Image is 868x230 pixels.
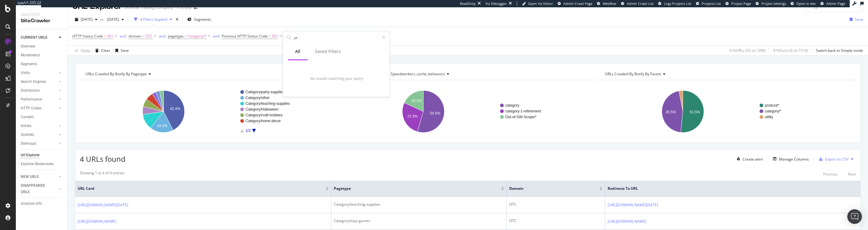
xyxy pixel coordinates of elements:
span: Admin Crawl Page [563,1,592,6]
button: [DATE] [105,15,126,24]
text: category-1-refinement [505,109,541,113]
span: Open in dev [796,1,816,6]
text: 18.2% [157,124,168,128]
div: A chart. [599,85,854,138]
div: Analysis Info [21,200,42,207]
text: Category/party-supplies/* [245,90,287,94]
div: Movements [21,52,40,58]
button: Clear [93,46,110,55]
a: CURRENT URLS [21,34,57,41]
div: Search Engines [21,79,46,85]
text: 1/2 [245,129,251,133]
button: and [120,33,126,39]
text: 45.5% [666,110,676,114]
a: Outlinks [21,132,57,138]
div: Analytics [21,12,62,17]
div: OTC [509,218,603,224]
div: Next [848,172,856,177]
text: 27.3% [407,114,418,119]
a: Content [21,114,63,120]
h4: URLs Crawled By Botify By pagetype [84,69,331,79]
a: Analysis Info [21,200,63,207]
a: Overview [21,43,63,50]
div: DISAPPEARED URLS [21,182,51,195]
div: All [295,48,300,55]
button: Manage Columns [771,155,809,163]
span: ≠ [269,34,271,39]
span: Project Settings [761,1,786,6]
div: Performance [21,96,42,103]
div: No results matching your query [306,76,367,81]
span: Segments [194,17,211,22]
div: Content [21,114,34,120]
div: Oriental Trading Company - Primary [124,4,192,10]
button: Export as CSV [817,154,849,164]
div: 0 % URLs ( 33 on 10M ) [730,48,766,53]
span: = [104,34,106,39]
a: DISAPPEARED URLS [21,182,57,195]
div: Switch back to Simple mode [816,48,863,53]
span: URLs Crawled By Botify By speedworkers_cache_behaviors [345,71,445,76]
span: Admin Page [826,1,845,6]
div: HTTP Codes [21,105,41,111]
div: and [120,34,126,39]
span: OTC [145,32,153,41]
button: Switch back to Simple mode [813,46,863,55]
a: Inlinks [21,123,57,129]
button: Save [847,15,863,24]
div: Save [121,48,129,53]
div: SiteCrawler [21,17,62,24]
input: Search by field name [294,33,379,42]
span: Project Page [731,1,751,6]
div: 0 % Visits ( 0 on 731K ) [773,48,808,53]
a: [URL][DOMAIN_NAME] [608,218,646,225]
div: Explorer Bookmarks [21,161,54,167]
span: Previous HTTP Status Code [222,34,268,39]
svg: A chart. [340,85,595,138]
div: Segments [21,61,37,67]
span: Logs Projects List [664,1,691,6]
span: 301 [272,32,278,41]
text: category [505,103,519,108]
a: Admin Page [820,1,845,6]
div: Overview [21,43,35,50]
div: arrow-right-arrow-left [194,5,198,9]
span: domain [509,186,591,191]
span: Webflow [603,1,616,6]
div: Save [855,17,863,22]
text: utility [765,115,773,119]
span: domain [129,34,141,39]
h4: URLs Crawled By Botify By speedworkers_cache_behaviors [344,69,591,79]
div: CURRENT URLS [21,34,47,41]
text: 54.5% [430,111,440,115]
span: pagetype [334,186,492,191]
a: Project Page [725,1,751,6]
text: 51.5% [690,110,700,114]
button: Apply [72,46,90,55]
a: Search Engines [21,79,57,85]
span: 4 URLs found [80,154,125,164]
button: and [213,33,219,39]
div: Export as CSV [825,157,849,162]
a: Url Explorer [21,152,63,158]
span: 2025 Jul. 25th [81,17,93,22]
button: [DATE] [72,15,100,24]
text: 18.2% [411,99,422,103]
span: URL Card [78,186,324,191]
button: 4 Filters Applied [132,15,175,24]
span: 301 [107,32,113,41]
a: HTTP Codes [21,105,57,111]
a: [URL][DOMAIN_NAME][DATE] [608,202,658,208]
div: Outlinks [21,132,34,138]
div: Previous [823,172,838,177]
text: Category/teaching-supplies [245,101,290,106]
a: Project Settings [756,1,786,6]
text: Category/craft-hobbies [245,113,282,117]
div: Url Explorer [21,152,40,158]
span: Open Viz Editor [528,1,553,6]
div: Category/teaching-supplies [334,202,504,207]
a: Open Viz Editor [522,1,553,6]
a: Open in dev [791,1,816,6]
a: Admin Crawl List [621,1,654,6]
